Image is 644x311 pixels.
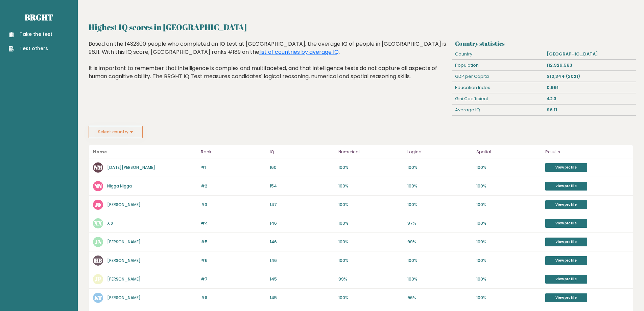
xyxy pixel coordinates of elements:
[89,21,633,33] h2: Highest IQ scores in [GEOGRAPHIC_DATA]
[476,239,541,245] p: 100%
[201,148,266,156] p: Rank
[338,164,403,171] p: 100%
[407,295,472,301] p: 96%
[545,163,587,172] a: View profile
[107,295,141,301] a: [PERSON_NAME]
[476,164,541,171] p: 100%
[545,219,587,228] a: View profile
[94,257,102,264] text: HB
[270,276,335,282] p: 145
[107,183,132,189] a: Nigga Nigga
[545,200,587,209] a: View profile
[544,105,636,115] div: 96.11
[545,293,587,302] a: View profile
[270,258,335,264] p: 146
[452,105,544,115] div: Average IQ
[94,219,102,227] text: XX
[201,220,266,226] p: #4
[107,220,114,226] a: X X
[544,49,636,60] div: [GEOGRAPHIC_DATA]
[201,239,266,245] p: #5
[107,239,141,245] a: [PERSON_NAME]
[107,202,141,207] a: [PERSON_NAME]
[95,201,101,208] text: JF
[201,183,266,189] p: #2
[89,40,450,91] div: Based on the 1432300 people who completed an IQ test at [GEOGRAPHIC_DATA], the average IQ of peop...
[452,93,544,104] div: Gini Coefficient
[476,276,541,282] p: 100%
[407,148,472,156] p: Logical
[476,258,541,264] p: 100%
[407,202,472,208] p: 100%
[201,164,266,171] p: #1
[94,163,103,171] text: NM
[338,220,403,226] p: 100%
[107,258,141,263] a: [PERSON_NAME]
[259,48,339,56] a: list of countries by average IQ
[201,202,266,208] p: #3
[201,258,266,264] p: #6
[338,295,403,301] p: 100%
[338,276,403,282] p: 99%
[94,182,102,190] text: NN
[270,148,335,156] p: IQ
[95,238,102,246] text: JN
[338,239,403,245] p: 100%
[452,49,544,60] div: Country
[338,202,403,208] p: 100%
[338,258,403,264] p: 100%
[544,71,636,82] div: $10,344 (2021)
[270,239,335,245] p: 146
[545,148,629,156] p: Results
[270,220,335,226] p: 146
[270,202,335,208] p: 147
[89,126,143,138] button: Select country
[201,295,266,301] p: #8
[545,275,587,284] a: View profile
[25,12,53,23] a: Brght
[407,164,472,171] p: 100%
[338,148,403,156] p: Numerical
[545,256,587,265] a: View profile
[452,82,544,93] div: Education Index
[107,276,141,282] a: [PERSON_NAME]
[407,183,472,189] p: 100%
[545,182,587,191] a: View profile
[95,275,101,283] text: JP
[407,258,472,264] p: 100%
[452,71,544,82] div: GDP per Capita
[270,183,335,189] p: 154
[476,202,541,208] p: 100%
[407,239,472,245] p: 99%
[544,93,636,104] div: 42.3
[9,45,52,52] a: Test others
[107,164,155,170] a: [DATE][PERSON_NAME]
[338,183,403,189] p: 100%
[476,183,541,189] p: 100%
[201,276,266,282] p: #7
[407,220,472,226] p: 97%
[544,82,636,93] div: 0.661
[476,148,541,156] p: Spatial
[94,294,102,302] text: KT
[270,295,335,301] p: 145
[455,40,633,47] h3: Country statistics
[93,149,107,155] b: Name
[544,60,636,71] div: 112,926,583
[270,164,335,171] p: 160
[9,31,52,38] a: Take the test
[407,276,472,282] p: 100%
[476,295,541,301] p: 100%
[476,220,541,226] p: 100%
[452,60,544,71] div: Population
[545,238,587,246] a: View profile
